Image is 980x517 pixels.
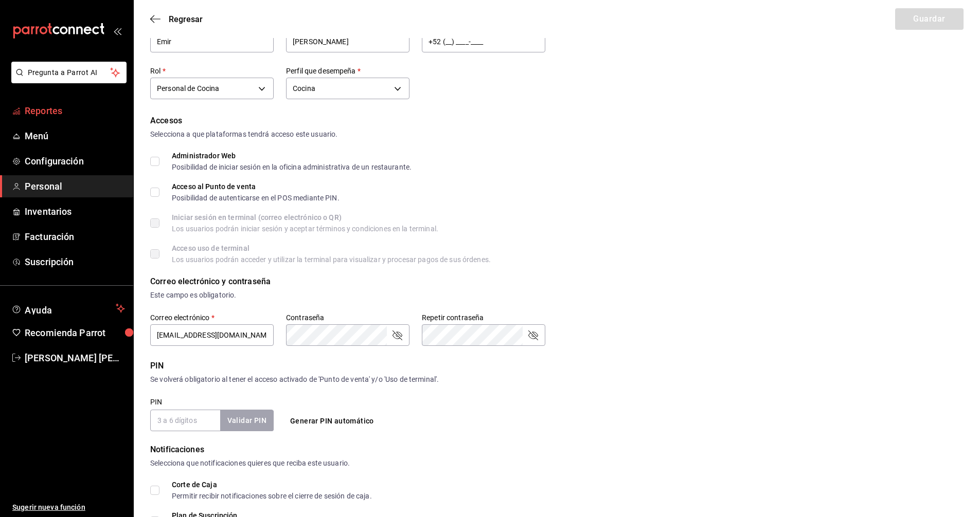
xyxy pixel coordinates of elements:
[150,410,220,431] input: 3 a 6 dígitos
[286,78,409,99] div: Cocina
[150,78,274,99] div: Personal de Cocina
[25,205,125,218] span: Inventarios
[150,444,964,456] div: Notificaciones
[25,351,125,365] span: [PERSON_NAME] [PERSON_NAME]
[25,230,125,244] span: Facturación
[150,398,162,405] label: PIN
[25,255,125,269] span: Suscripción
[150,129,964,140] div: Selecciona a que plataformas tendrá acceso este usuario.
[172,183,340,190] div: Acceso al Punto de venta
[25,154,125,168] span: Configuración
[28,67,111,78] span: Pregunta a Parrot AI
[150,374,964,385] div: Se volverá obligatorio al tener el acceso activado de 'Punto de venta' y/o 'Uso de terminal'.
[172,163,412,171] div: Posibilidad de iniciar sesión en la oficina administrativa de un restaurante.
[169,14,203,24] span: Regresar
[150,290,964,301] div: Este campo es obligatorio.
[12,502,125,513] span: Sugerir nueva función
[172,225,438,232] div: Los usuarios podrán iniciar sesión y aceptar términos y condiciones en la terminal.
[172,194,340,201] div: Posibilidad de autenticarse en el POS mediante PIN.
[11,62,127,83] button: Pregunta a Parrot AI
[150,115,964,127] div: Accesos
[25,302,112,315] span: Ayuda
[286,412,378,431] button: Generar PIN automático
[25,104,125,118] span: Reportes
[25,129,125,143] span: Menú
[172,152,412,159] div: Administrador Web
[113,27,121,35] button: open_drawer_menu
[527,329,539,341] button: passwordField
[150,360,964,372] div: PIN
[25,326,125,340] span: Recomienda Parrot
[172,256,491,263] div: Los usuarios podrán acceder y utilizar la terminal para visualizar y procesar pagos de sus órdenes.
[150,314,274,321] label: Correo electrónico
[172,492,372,500] div: Permitir recibir notificaciones sobre el cierre de sesión de caja.
[150,67,274,75] label: Rol
[150,14,203,24] button: Regresar
[150,275,964,288] div: Correo electrónico y contraseña
[286,67,409,75] label: Perfil que desempeña
[25,179,125,193] span: Personal
[172,214,438,221] div: Iniciar sesión en terminal (correo electrónico o QR)
[7,75,127,85] a: Pregunta a Parrot AI
[172,481,372,488] div: Corte de Caja
[286,314,409,321] label: Contraseña
[150,324,274,346] input: ejemplo@gmail.com
[391,329,403,341] button: passwordField
[150,458,964,469] div: Selecciona que notificaciones quieres que reciba este usuario.
[172,245,491,252] div: Acceso uso de terminal
[422,314,545,321] label: Repetir contraseña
